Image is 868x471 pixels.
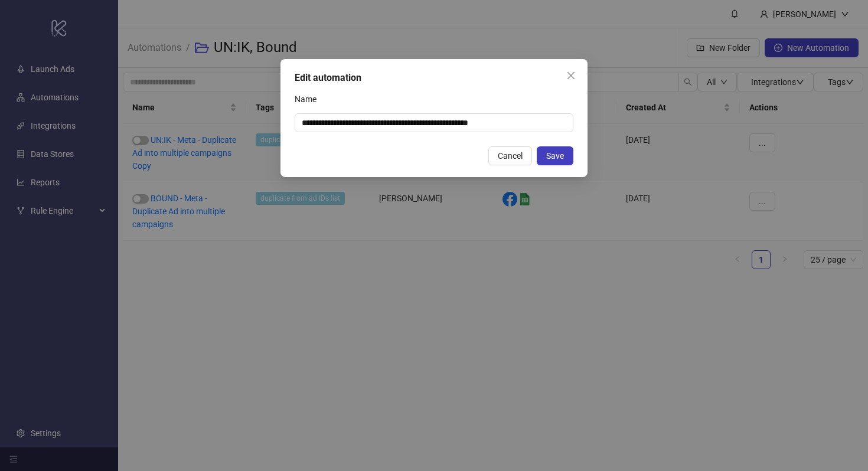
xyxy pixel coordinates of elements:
div: Edit automation [295,71,573,85]
span: Save [546,151,564,161]
button: Cancel [488,146,532,165]
span: Cancel [498,151,523,161]
button: Close [562,66,580,85]
input: Name [295,113,573,132]
button: Save [537,146,573,165]
span: close [566,71,576,80]
label: Name [295,90,324,109]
